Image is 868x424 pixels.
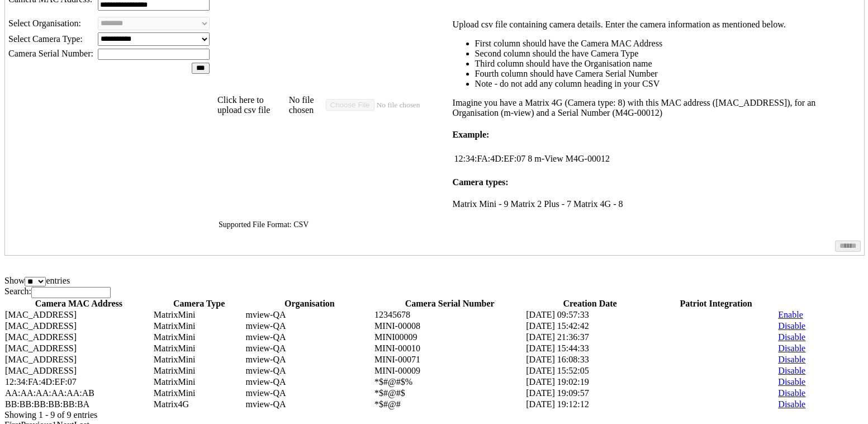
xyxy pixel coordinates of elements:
label: Show entries [4,276,70,285]
a: Disable [778,388,805,398]
div: Showing 1 - 9 of 9 entries [4,410,864,420]
li: Fourth column should have Camera Serial Number [475,69,858,79]
td: m-View [534,153,563,164]
span: Supported File Format: CSV [219,220,309,229]
span: Matrix Mini - 9 [453,199,509,209]
td: MatrixMini [153,388,245,399]
h4: Example: [453,130,858,140]
td: MINI-00009 [374,365,525,376]
td: MatrixMini [153,343,245,354]
td: [DATE] 19:09:57 [525,388,654,399]
td: [MAC_ADDRESS] [4,332,153,343]
td: [DATE] 21:36:37 [525,332,654,343]
td: MatrixMini [153,376,245,388]
td: MINI-00071 [374,354,525,365]
th: Camera MAC Address: activate to sort column descending [4,298,153,309]
td: 12345678 [374,309,525,321]
span: Select Camera Type: [8,34,83,44]
td: [DATE] 15:52:05 [525,365,654,376]
td: BB:BB:BB:BB:BB:BA [4,399,153,410]
td: mview-QA [245,376,374,388]
th: Patriot Integration: activate to sort column ascending [654,298,778,309]
td: [MAC_ADDRESS] [4,354,153,365]
a: Enable [778,310,803,319]
p: Imagine you have a Matrix 4G (Camera type: 8) with this MAC address ([MAC_ADDRESS]), for an Organ... [453,98,858,118]
td: mview-QA [245,321,374,332]
td: mview-QA [245,332,374,343]
span: Select Organisation: [8,18,81,28]
td: [MAC_ADDRESS] [4,321,153,332]
td: mview-QA [245,343,374,354]
td: [MAC_ADDRESS] [4,309,153,321]
a: Disable [778,332,805,342]
td: MINI-00008 [374,321,525,332]
td: M4G-00012 [565,153,610,164]
a: Disable [778,377,805,387]
td: [DATE] 19:02:19 [525,376,654,388]
td: 12:34:FA:4D:EF:07 [4,376,153,388]
td: mview-QA [245,309,374,321]
a: Disable [778,366,805,375]
a: Disable [778,343,805,353]
th: Camera Type: activate to sort column ascending [153,298,245,309]
td: mview-QA [245,365,374,376]
li: First column should have the Camera MAC Address [475,39,858,49]
th: : activate to sort column ascending [777,298,820,309]
td: [MAC_ADDRESS] [4,365,153,376]
td: [DATE] 09:57:33 [525,309,654,321]
span: Camera Serial Number: [8,49,93,58]
li: Third column should have the Organisation name [475,59,858,69]
td: MINI-00010 [374,343,525,354]
td: mview-QA [245,388,374,399]
input: Search: [31,287,111,298]
td: Matrix4G [153,399,245,410]
td: MatrixMini [153,309,245,321]
td: [DATE] 15:44:33 [525,343,654,354]
td: [DATE] 15:42:42 [525,321,654,332]
p: Upload csv file containing camera details. Enter the camera information as mentioned below. [453,20,858,30]
td: MatrixMini [153,365,245,376]
li: Second column should the have Camera Type [475,49,858,59]
td: MINI00009 [374,332,525,343]
td: 12:34:FA:4D:EF:07 [454,153,527,164]
td: mview-QA [245,354,374,365]
li: Note - do not add any column heading in your CSV [475,79,858,89]
td: *$#@# [374,399,525,410]
label: Click here to upload csv file [217,95,289,115]
a: Disable [778,399,805,409]
td: *$#@#$% [374,376,525,388]
td: [MAC_ADDRESS] [4,343,153,354]
span: Organisation [284,299,335,308]
h4: Camera types: [453,177,858,187]
td: 8 [527,153,533,164]
select: Showentries [25,277,46,286]
td: MatrixMini [153,332,245,343]
span: Matrix 2 Plus - 7 [511,199,571,209]
td: *$#@#$ [374,388,525,399]
td: MatrixMini [153,321,245,332]
th: Camera Serial Number: activate to sort column ascending [374,298,525,309]
td: mview-QA [245,399,374,410]
label: Search: [4,286,111,296]
td: [DATE] 16:08:33 [525,354,654,365]
a: Disable [778,355,805,364]
th: Organisation: activate to sort column ascending [245,298,374,309]
td: AA:AA:AA:AA:AA:AB [4,388,153,399]
a: Disable [778,321,805,331]
span: No file chosen [289,95,326,115]
span: Matrix 4G - 8 [573,199,623,209]
th: Creation Date: activate to sort column ascending [525,298,654,309]
td: MatrixMini [153,354,245,365]
td: [DATE] 19:12:12 [525,399,654,410]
